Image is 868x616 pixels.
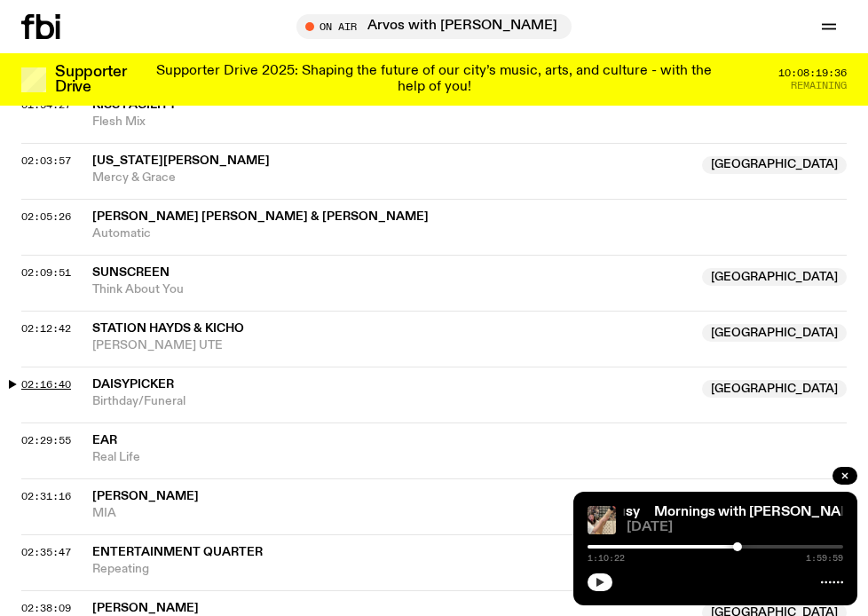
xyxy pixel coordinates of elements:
[92,225,847,242] span: Automatic
[588,506,616,534] img: A photo of Jim in the fbi studio sitting on a chair and awkwardly holding their leg in the air, s...
[21,548,71,557] button: 02:35:47
[806,554,843,563] span: 1:59:59
[21,380,71,390] button: 02:16:40
[21,212,71,222] button: 02:05:26
[92,114,847,130] span: Flesh Mix
[92,449,847,466] span: Real Life
[92,434,117,446] span: ear
[92,322,244,335] span: Station Hayds & KICHO
[92,393,691,410] span: Birthday/Funeral
[21,268,71,278] button: 02:09:51
[92,546,263,558] span: Entertainment Quarter
[588,554,625,563] span: 1:10:22
[21,377,71,391] span: 02:16:40
[702,380,847,398] span: [GEOGRAPHIC_DATA]
[21,100,71,110] button: 01:54:27
[296,14,572,39] button: On AirArvos with [PERSON_NAME]
[627,521,843,534] span: [DATE]
[21,492,71,501] button: 02:31:16
[92,154,270,167] span: [US_STATE][PERSON_NAME]
[21,604,71,613] button: 02:38:09
[21,209,71,224] span: 02:05:26
[92,210,429,223] span: [PERSON_NAME] [PERSON_NAME] & [PERSON_NAME]
[702,156,847,174] span: [GEOGRAPHIC_DATA]
[92,281,691,298] span: Think About You
[92,99,177,111] span: Kiss Facility
[21,601,71,615] span: 02:38:09
[21,265,71,280] span: 02:09:51
[92,378,174,391] span: Daisypicker
[21,321,71,336] span: 02:12:42
[21,154,71,168] span: 02:03:57
[21,324,71,334] button: 02:12:42
[92,266,170,279] span: Sunscreen
[92,337,691,354] span: [PERSON_NAME] UTE
[778,68,847,78] span: 10:08:19:36
[21,545,71,559] span: 02:35:47
[702,268,847,286] span: [GEOGRAPHIC_DATA]
[310,505,640,519] a: Mornings with [PERSON_NAME] / booked and busy
[92,170,691,186] span: Mercy & Grace
[702,324,847,342] span: [GEOGRAPHIC_DATA]
[92,561,691,578] span: Repeating
[21,433,71,447] span: 02:29:55
[21,489,71,503] span: 02:31:16
[92,490,199,502] span: [PERSON_NAME]
[149,64,719,95] p: Supporter Drive 2025: Shaping the future of our city’s music, arts, and culture - with the help o...
[55,65,126,95] h3: Supporter Drive
[92,602,199,614] span: [PERSON_NAME]
[791,81,847,91] span: Remaining
[92,505,691,522] span: MIA
[21,436,71,446] button: 02:29:55
[21,156,71,166] button: 02:03:57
